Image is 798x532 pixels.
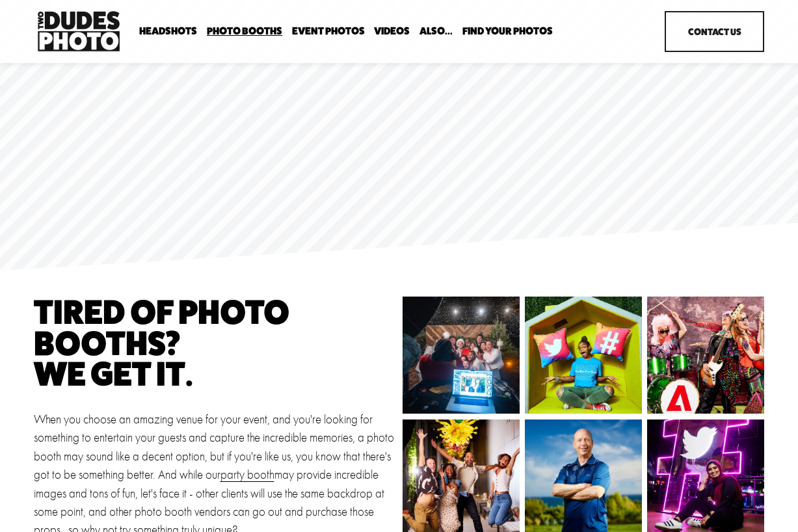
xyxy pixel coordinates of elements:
[220,468,274,482] a: party booth
[292,25,365,38] a: Event Photos
[34,297,395,390] h1: Tired of photo booths? we get it.
[496,297,671,414] img: 200114_Twitter3342.jpg
[618,297,793,414] img: 250107_Adobe_RockBand_0487.jpg
[419,25,453,38] a: folder dropdown
[374,25,410,38] a: Videos
[462,25,553,38] a: folder dropdown
[373,297,550,414] img: 241107_MOUNTAIN WINERY-9.jpg
[462,26,553,36] span: Find Your Photos
[665,11,764,52] a: Contact Us
[139,25,197,38] a: folder dropdown
[207,25,282,38] a: folder dropdown
[419,26,453,36] span: Also...
[139,26,197,36] span: Headshots
[34,8,124,55] img: Two Dudes Photo | Headshots, Portraits &amp; Photo Booths
[207,26,282,36] span: Photo Booths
